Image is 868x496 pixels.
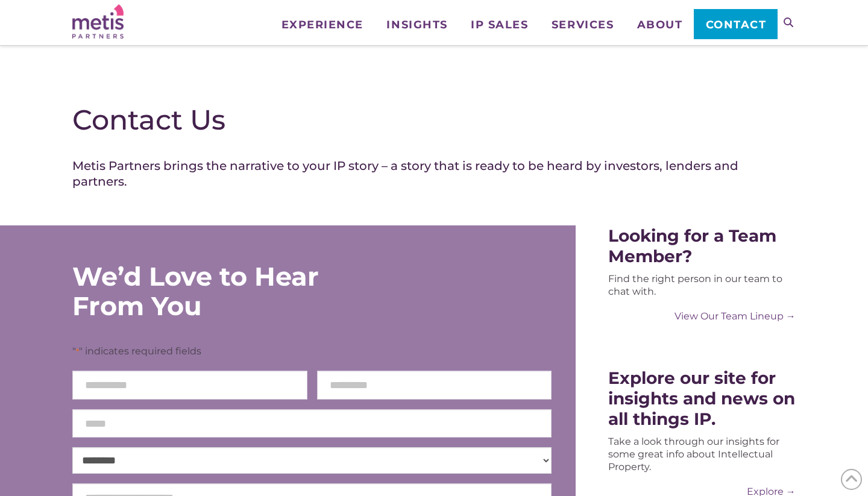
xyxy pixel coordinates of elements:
span: Contact [706,19,767,30]
p: " " indicates required fields [72,345,552,358]
div: Looking for a Team Member? [608,225,796,266]
a: View Our Team Lineup → [608,310,796,322]
span: Back to Top [841,469,862,490]
div: Take a look through our insights for some great info about Intellectual Property. [608,435,796,473]
span: Experience [281,19,363,30]
a: Contact [694,9,778,39]
img: Metis Partners [72,4,124,39]
h1: Contact Us [72,103,796,137]
span: Insights [386,19,447,30]
span: Services [552,19,614,30]
div: Find the right person in our team to chat with. [608,272,796,298]
h4: Metis Partners brings the narrative to your IP story – a story that is ready to be heard by inves... [72,158,796,189]
div: We’d Love to Hear From You [72,262,392,321]
div: Explore our site for insights and news on all things IP. [608,368,796,429]
span: IP Sales [471,19,528,30]
span: About [637,19,683,30]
